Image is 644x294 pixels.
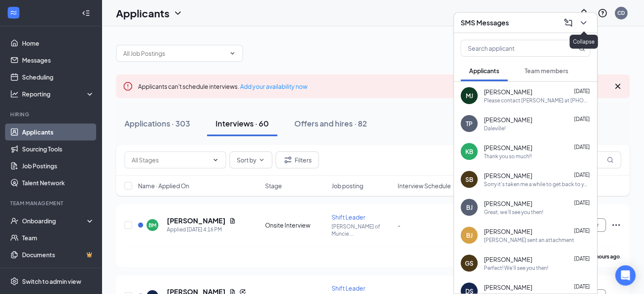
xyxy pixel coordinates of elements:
span: [DATE] [574,228,590,234]
div: BM [149,222,156,229]
svg: ChevronDown [578,18,589,28]
div: Onsite Interview [265,221,326,229]
svg: Ellipses [611,220,621,230]
span: [PERSON_NAME] [484,283,532,291]
span: Shift Leader [332,284,365,292]
span: [PERSON_NAME] [484,199,532,208]
svg: UserCheck [10,217,19,225]
span: [DATE] [574,144,590,150]
svg: ChevronDown [258,157,265,163]
span: [DATE] [574,256,590,262]
svg: QuestionInfo [597,8,608,18]
svg: Cross [613,81,623,91]
span: [PERSON_NAME] [484,115,532,124]
div: Team Management [10,200,93,207]
div: Collapse [569,35,598,49]
svg: Error [123,81,133,91]
button: ComposeMessage [561,16,575,30]
span: Job posting [332,181,363,190]
span: Applicants [469,67,499,74]
span: [DATE] [574,283,590,290]
svg: ChevronDown [173,8,183,18]
svg: MagnifyingGlass [607,157,614,163]
span: Name · Applied On [138,181,189,190]
svg: ChevronDown [229,50,236,57]
h5: [PERSON_NAME] [167,216,226,225]
div: Hiring [10,111,93,118]
span: [PERSON_NAME] [484,143,532,152]
svg: WorkstreamLogo [9,8,18,17]
span: [PERSON_NAME] [484,227,532,236]
div: TP [466,119,473,128]
div: Offers and hires · 82 [294,118,367,129]
a: Job Postings [22,157,94,174]
a: Scheduling [22,69,94,85]
div: CD [617,9,625,16]
div: Perfect! We'll see you then! [484,264,548,272]
div: BJ [466,203,473,212]
div: GS [465,259,473,267]
div: Reporting [22,90,95,98]
svg: Filter [283,155,293,165]
span: [PERSON_NAME] [484,171,532,180]
a: Home [22,35,94,52]
span: Sort by [237,157,257,163]
input: All Job Postings [123,49,226,58]
div: Sorry it's taken me a while to get back to you but I am not free [DATE][DATE] 5:30 p.m. [484,181,590,188]
h1: Applicants [116,6,169,20]
div: SB [465,175,473,184]
span: [DATE] [574,172,590,178]
div: Interviews · 60 [216,118,269,129]
span: [PERSON_NAME] [484,88,532,96]
div: Please contact [PERSON_NAME] at [PHONE_NUMBER] [484,97,590,104]
div: KB [465,147,473,156]
svg: Collapse [82,9,90,17]
a: Add your availability now [240,82,307,90]
a: Applicants [22,124,94,140]
span: - [398,221,401,229]
svg: Settings [10,277,19,286]
a: SurveysCrown [22,263,94,280]
div: Great, we'll see you then! [484,209,543,216]
svg: Analysis [10,90,19,98]
div: Open Intercom Messenger [615,265,636,286]
a: Sourcing Tools [22,140,94,157]
svg: Document [229,217,236,224]
span: Applicants can't schedule interviews. [138,82,307,90]
div: Onboarding [22,217,87,225]
a: Team [22,229,94,246]
span: [DATE] [574,88,590,94]
button: ChevronDown [577,16,590,30]
button: Filter Filters [276,151,319,168]
p: [PERSON_NAME] of Muncie ... [332,223,392,237]
span: Shift Leader [332,213,365,221]
svg: Notifications [579,8,589,18]
div: BJ [466,231,473,239]
span: Stage [265,181,282,190]
div: Switch to admin view [22,277,81,286]
input: Search applicant [461,40,561,56]
b: 2 hours ago [592,253,620,260]
div: Daleville! [484,125,506,132]
a: Talent Network [22,174,94,191]
button: Sort byChevronDown [229,151,272,168]
a: DocumentsCrown [22,246,94,263]
svg: ComposeMessage [563,18,573,28]
h3: SMS Messages [461,18,509,27]
span: [DATE] [574,200,590,206]
span: [PERSON_NAME] [484,255,532,264]
div: [PERSON_NAME] sent an attachment [484,236,574,244]
input: All Stages [132,155,209,165]
div: MJ [466,91,473,100]
span: Interview Schedule [398,181,451,190]
div: Applied [DATE] 4:16 PM [167,225,236,234]
span: Team members [525,67,568,74]
div: Applications · 303 [124,118,190,129]
svg: ChevronDown [212,157,219,163]
div: Thank you so much!! [484,153,532,160]
span: [DATE] [574,116,590,122]
a: Messages [22,52,94,69]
